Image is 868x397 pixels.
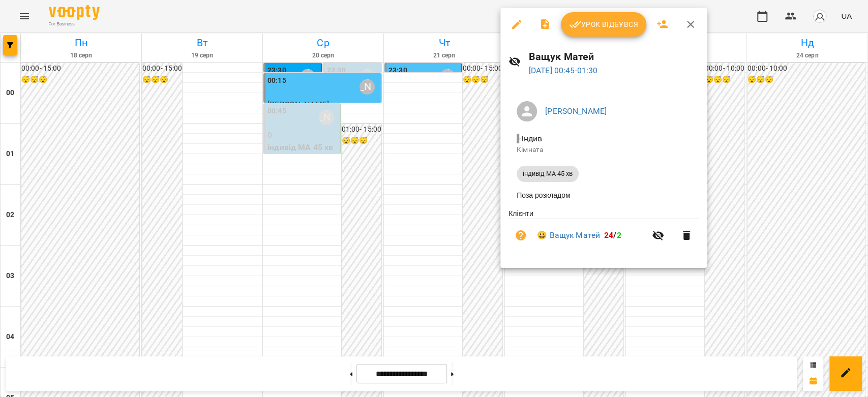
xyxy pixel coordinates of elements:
li: Поза розкладом [508,186,699,204]
span: Урок відбувся [569,18,638,30]
b: / [604,230,621,240]
h6: Ващук Матей [529,49,699,65]
a: [DATE] 00:45-01:30 [529,66,598,75]
ul: Клієнти [508,208,699,256]
span: 24 [604,230,613,240]
a: [PERSON_NAME] [545,106,607,116]
a: 😀 Ващук Матей [537,229,600,241]
button: Урок відбувся [561,12,646,37]
span: індивід МА 45 хв [517,169,579,178]
button: Візит ще не сплачено. Додати оплату? [508,223,533,248]
span: - Індив [517,134,544,143]
p: Кімната [517,145,691,155]
span: 2 [616,230,621,240]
